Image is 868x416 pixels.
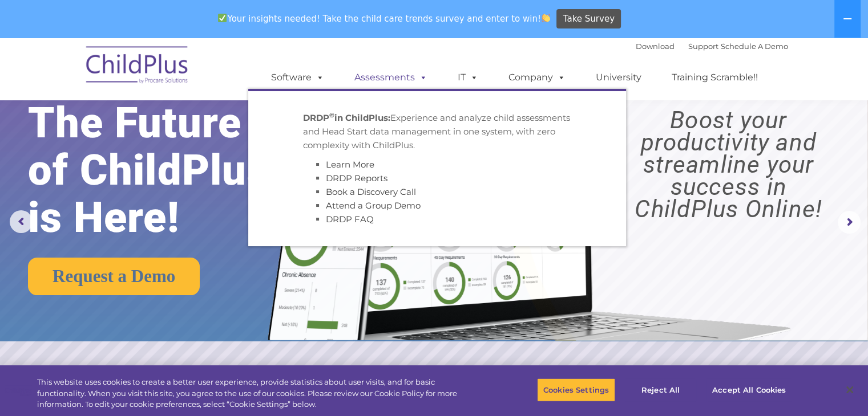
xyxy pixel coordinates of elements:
[28,258,200,295] a: Request a Demo
[326,159,374,170] a: Learn More
[625,378,696,402] button: Reject All
[837,377,862,402] button: Close
[303,112,390,123] strong: DRDP in ChildPlus:
[636,42,788,51] font: |
[218,14,227,22] img: ✅
[326,214,374,225] a: DRDP FAQ
[446,66,490,89] a: IT
[600,109,857,220] rs-layer: Boost your productivity and streamline your success in ChildPlus Online!
[706,378,792,402] button: Accept All Cookies
[37,377,478,410] div: This website uses cookies to create a better user experience, provide statistics about user visit...
[80,38,195,95] img: ChildPlus by Procare Solutions
[329,111,334,119] sup: ©
[326,173,387,183] a: DRDP Reports
[584,66,653,89] a: University
[721,42,788,51] a: Schedule A Demo
[213,7,555,30] span: Your insights needed! Take the child care trends survey and enter to win!
[303,111,571,152] p: Experience and analyze child assessments and Head Start data management in one system, with zero ...
[497,66,577,89] a: Company
[260,66,336,89] a: Software
[28,99,305,241] rs-layer: The Future of ChildPlus is Here!
[688,42,718,51] a: Support
[343,66,439,89] a: Assessments
[563,9,615,29] span: Take Survey
[636,42,675,51] a: Download
[326,186,416,197] a: Book a Discovery Call
[326,200,421,211] a: Attend a Group Demo
[159,75,193,84] span: Last name
[556,9,621,29] a: Take Survey
[542,14,550,22] img: 👏
[159,122,207,130] span: Phone number
[537,378,615,402] button: Cookies Settings
[660,66,769,89] a: Training Scramble!!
